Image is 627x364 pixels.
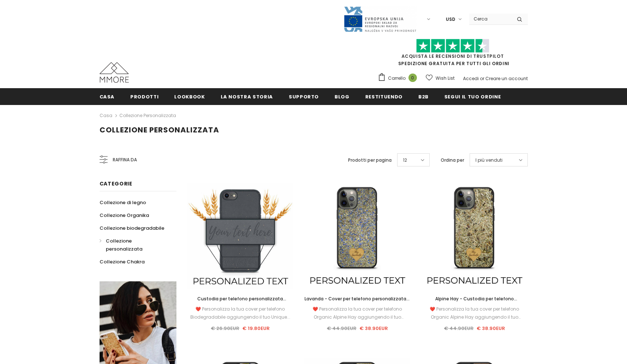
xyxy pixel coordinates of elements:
[388,75,406,82] span: Carrello
[100,199,146,206] span: Collezione di legno
[106,237,142,252] span: Collezione personalizzata
[242,325,270,332] span: € 19.80EUR
[174,88,205,105] a: Lookbook
[436,75,455,82] span: Wish List
[100,93,115,100] span: Casa
[100,225,164,232] span: Collezione biodegradabile
[289,88,319,105] a: supporto
[446,16,455,23] span: USD
[211,325,239,332] span: € 26.90EUR
[130,93,158,100] span: Prodotti
[485,75,528,82] a: Creare un account
[130,88,158,105] a: Prodotti
[359,325,388,332] span: € 38.90EUR
[378,73,421,84] a: Carrello 0
[119,112,176,119] a: Collezione personalizzata
[100,234,168,255] a: Collezione personalizzata
[408,74,417,82] span: 0
[444,93,501,100] span: Segui il tuo ordine
[100,88,115,105] a: Casa
[365,88,403,105] a: Restituendo
[430,296,519,310] span: Alpine Hay - Custodia per telefono personalizzata - Regalo personalizzato
[289,93,319,100] span: supporto
[335,93,350,100] span: Blog
[463,75,479,82] a: Accedi
[426,72,455,85] a: Wish List
[441,157,464,164] label: Ordina per
[421,305,527,321] div: ❤️ Personalizza la tua cover per telefono Organic Alpine Hay aggiungendo il tuo Unique...
[403,157,407,164] span: 12
[100,196,146,209] a: Collezione di legno
[174,93,205,100] span: Lookbook
[100,111,112,120] a: Casa
[221,93,273,100] span: La nostra storia
[469,14,511,24] input: Search Site
[335,88,350,105] a: Blog
[343,6,417,33] img: Javni Razpis
[416,39,489,53] img: Fidati di Pilot Stars
[221,88,273,105] a: La nostra storia
[480,75,484,82] span: or
[100,258,145,265] span: Collezione Chakra
[343,16,417,22] a: Javni Razpis
[100,255,145,268] a: Collezione Chakra
[100,209,149,222] a: Collezione Organika
[348,157,392,164] label: Prodotti per pagina
[421,295,527,303] a: Alpine Hay - Custodia per telefono personalizzata - Regalo personalizzato
[100,212,149,219] span: Collezione Organika
[305,296,410,310] span: Lavanda - Cover per telefono personalizzata - Regalo personalizzato
[100,125,219,135] span: Collezione personalizzata
[475,157,503,164] span: I più venduti
[444,88,501,105] a: Segui il tuo ordine
[418,93,429,100] span: B2B
[113,156,137,164] span: Raffina da
[365,93,403,100] span: Restituendo
[327,325,357,332] span: € 44.90EUR
[378,42,528,67] span: SPEDIZIONE GRATUITA PER TUTTI GLI ORDINI
[304,305,410,321] div: ❤️ Personalizza la tua cover per telefono Organic Alpine Hay aggiungendo il tuo Unique...
[187,305,294,321] div: ❤️ Personalizza la tua cover per telefono Biodegradabile aggiungendo il tuo Unique...
[418,88,429,105] a: B2B
[477,325,505,332] span: € 38.90EUR
[304,295,410,303] a: Lavanda - Cover per telefono personalizzata - Regalo personalizzato
[444,325,474,332] span: € 44.90EUR
[187,295,294,303] a: Custodia per telefono personalizzata biodegradabile - nera
[100,180,133,187] span: Categorie
[197,296,286,310] span: Custodia per telefono personalizzata biodegradabile - nera
[100,222,164,234] a: Collezione biodegradabile
[100,62,129,83] img: Casi MMORE
[402,53,504,59] a: Acquista le recensioni di TrustPilot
